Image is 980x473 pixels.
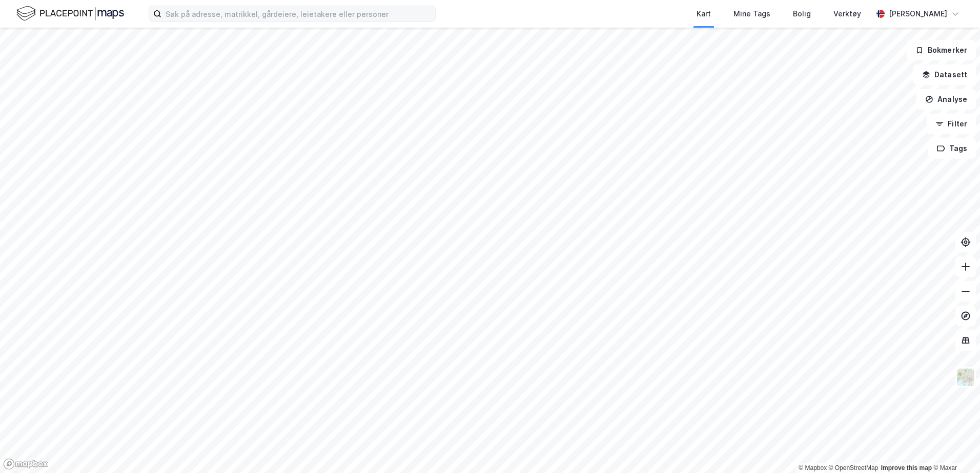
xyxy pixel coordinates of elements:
[907,40,976,60] button: Bokmerker
[829,464,879,471] a: OpenStreetMap
[16,5,124,23] img: logo.f888ab2527a4732fd821a326f86c7f29.svg
[733,8,770,20] div: Mine Tags
[929,424,980,473] iframe: Chat Widget
[697,8,711,20] div: Kart
[928,138,976,159] button: Tags
[956,368,975,387] img: Z
[833,8,861,20] div: Verktøy
[3,458,48,470] a: Mapbox homepage
[889,8,947,20] div: [PERSON_NAME]
[913,64,976,85] button: Datasett
[793,8,811,20] div: Bolig
[799,464,827,471] a: Mapbox
[927,114,976,134] button: Filter
[881,464,932,471] a: Improve this map
[916,89,976,110] button: Analyse
[161,6,435,21] input: Søk på adresse, matrikkel, gårdeiere, leietakere eller personer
